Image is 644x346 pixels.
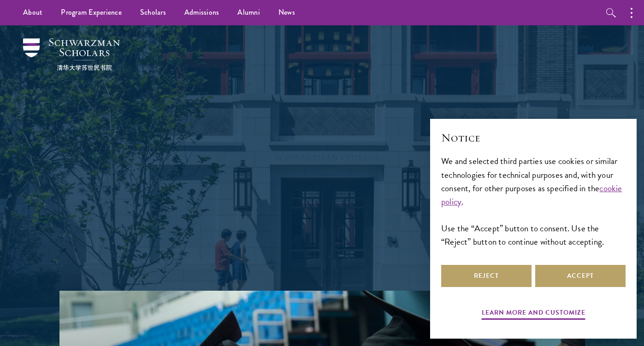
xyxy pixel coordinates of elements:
[441,130,626,146] h2: Notice
[482,307,585,321] button: Learn more and customize
[535,265,626,287] button: Accept
[441,265,532,287] button: Reject
[23,38,120,70] img: Schwarzman Scholars
[441,182,622,208] a: cookie policy
[441,154,626,248] div: We and selected third parties use cookies or similar technologies for technical purposes and, wit...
